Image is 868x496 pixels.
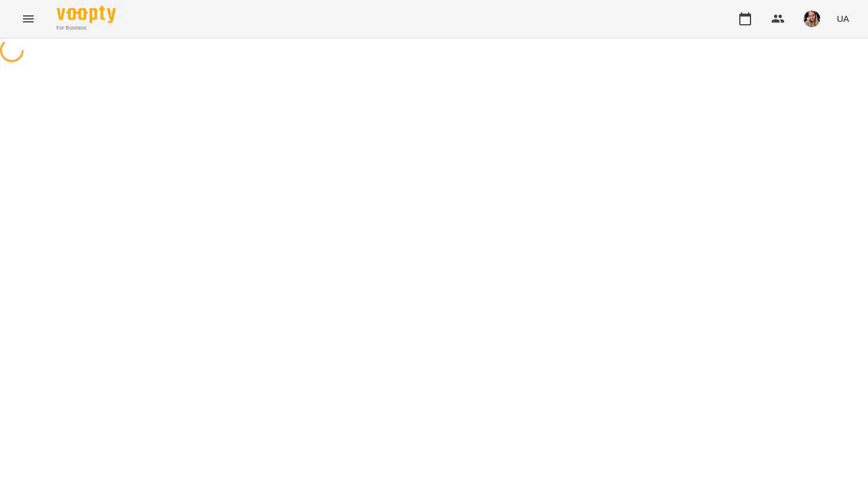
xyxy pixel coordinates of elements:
[837,12,849,25] span: UA
[832,8,854,30] button: UA
[804,11,820,27] img: ff1aba66b001ca05e46c699d6feb4350.jpg
[57,6,116,23] img: Voopty Logo
[57,24,116,32] span: For Business
[14,5,43,33] button: Menu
